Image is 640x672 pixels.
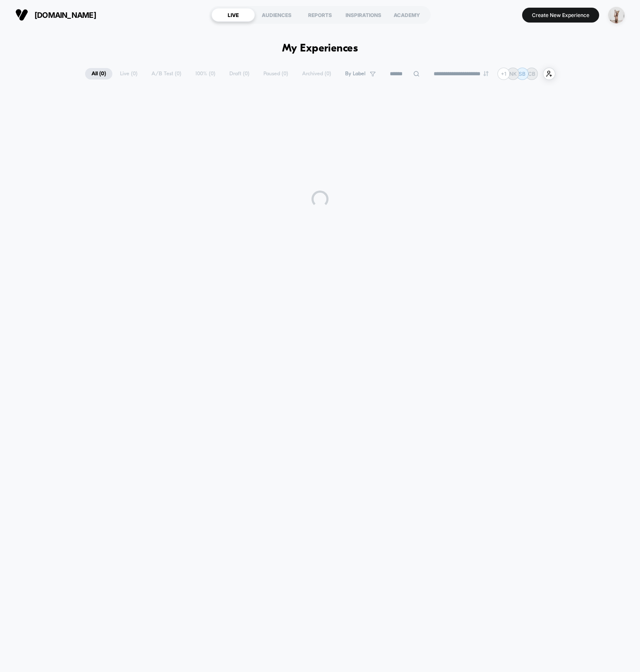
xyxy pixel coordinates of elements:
p: CB [528,71,535,77]
button: ppic [606,6,627,24]
button: Create New Experience [522,8,599,23]
span: All ( 0 ) [85,68,112,80]
img: ppic [608,7,625,23]
img: end [483,71,489,76]
h1: My Experiences [282,43,358,55]
div: LIVE [211,8,255,22]
div: AUDIENCES [255,8,298,22]
p: NK [509,71,517,77]
div: REPORTS [298,8,342,22]
button: [DOMAIN_NAME] [13,8,99,22]
img: Visually logo [15,9,28,21]
div: INSPIRATIONS [342,8,385,22]
p: SB [519,71,526,77]
span: [DOMAIN_NAME] [34,11,96,20]
div: + 1 [497,68,510,80]
span: By Label [345,71,366,77]
div: ACADEMY [385,8,429,22]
